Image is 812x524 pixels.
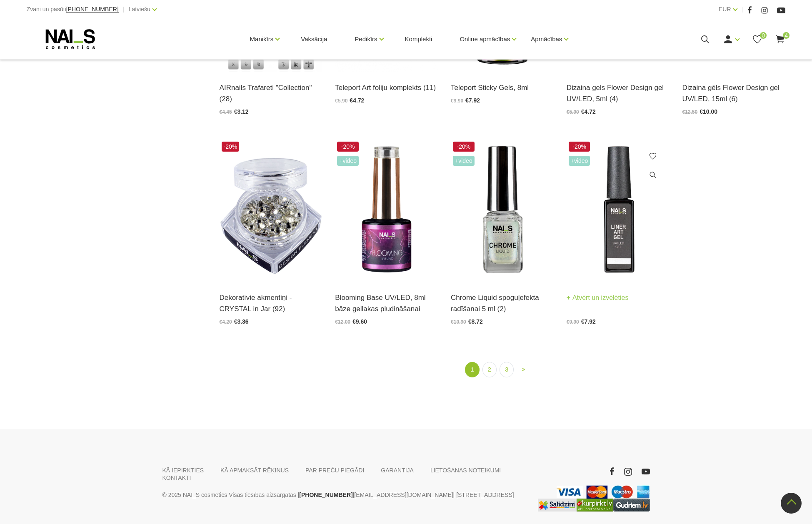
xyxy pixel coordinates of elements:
[752,34,762,45] a: 0
[354,490,453,500] a: [EMAIL_ADDRESS][DOMAIN_NAME]
[162,467,204,474] a: KĀ IEPIRKTIES
[465,362,479,377] a: 1
[398,19,439,59] a: Komplekti
[294,19,334,59] a: Vaksācija
[567,109,579,115] span: €5.90
[783,32,790,39] span: 4
[234,108,249,115] span: €3.12
[682,82,785,105] a: Dizaina gēls Flower Design gel UV/LED, 15ml (6)
[538,499,577,512] img: Labākā cena interneta veikalos - Samsung, Cena, iPhone, Mobilie telefoni
[460,22,510,56] a: Online apmācības
[581,108,596,115] span: €4.72
[381,467,414,474] a: GARANTIJA
[234,318,249,325] span: €3.36
[682,109,697,115] span: €12.50
[220,292,323,314] a: Dekoratīvie akmentiņi - CRYSTAL in Jar (92)
[775,34,785,45] a: 4
[220,467,289,474] a: KĀ APMAKSĀT RĒĶINUS
[468,318,483,325] span: €8.72
[569,142,590,152] span: -20%
[355,22,377,56] a: Pedikīrs
[451,98,463,104] span: €9.90
[581,318,596,325] span: €7.92
[335,98,347,104] span: €5.90
[162,490,525,500] p: © 2025 NAI_S cosmetics Visas tiesības aizsargātas | | | [STREET_ADDRESS]
[453,142,475,152] span: -20%
[517,362,530,377] a: Next
[335,140,438,282] img: Blooming Base UV/LED - caurspīdīga bāze, kas paredzēta pludināšanas dizaina izveidei, aktuālajiem...
[482,362,497,377] a: 2
[567,292,629,304] a: Atvērt un izvēlēties
[66,6,119,12] a: [PHONE_NUMBER]
[567,140,670,282] img: Liner Art Gel - UV/LED dizaina gels smalku, vienmērīgu, pigmentētu līniju zīmēšanai.Lielisks palī...
[352,318,367,325] span: €9.60
[250,22,274,56] a: Manikīrs
[335,82,438,93] a: Teleport Art foliju komplekts (11)
[569,156,590,166] span: +Video
[567,82,670,105] a: Dizaina gels Flower Design gel UV/LED, 5ml (4)
[220,362,786,377] nav: catalog-product-list
[162,474,191,482] a: KONTAKTI
[335,292,438,314] a: Blooming Base UV/LED, 8ml bāze gellakas pludināšanai
[451,82,554,93] a: Teleport Sticky Gels, 8ml
[129,4,150,14] a: Latviešu
[27,4,119,15] div: Zvani un pasūti
[760,32,767,39] span: 0
[531,22,562,56] a: Apmācības
[567,319,579,325] span: €9.90
[742,4,743,15] span: |
[451,140,554,282] img: Dizaina produkts spilgtā spoguļa efekta radīšanai.LIETOŠANA: Pirms lietošanas nepieciešams sakrat...
[453,156,475,166] span: +Video
[430,467,501,474] a: LIETOŠANAS NOTEIKUMI
[577,499,613,512] img: Lielākais Latvijas interneta veikalu preču meklētājs
[613,499,650,512] a: https://www.gudriem.lv/veikali/lv
[299,490,352,500] a: [PHONE_NUMBER]
[337,156,359,166] span: +Video
[350,97,364,104] span: €4.72
[220,140,323,282] img: Dažādu krāsu un izmēru dekoratīvie akmentiņi dizainu veidošanai....
[465,97,480,104] span: €7.92
[700,108,717,115] span: €10.00
[451,319,466,325] span: €10.90
[66,6,119,12] span: [PHONE_NUMBER]
[613,499,650,512] img: www.gudriem.lv/veikali/lv
[220,319,232,325] span: €4.20
[220,82,323,105] a: AIRnails Trafareti "Collection" (28)
[522,365,525,372] span: »
[337,142,359,152] span: -20%
[451,292,554,314] a: Chrome Liquid spoguļefekta radīšanai 5 ml (2)
[220,109,232,115] span: €4.45
[305,467,364,474] a: PAR PREČU PIEGĀDI
[500,362,514,377] a: 3
[335,319,350,325] span: €12.00
[123,4,125,15] span: |
[719,4,731,14] a: EUR
[222,142,240,152] span: -20%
